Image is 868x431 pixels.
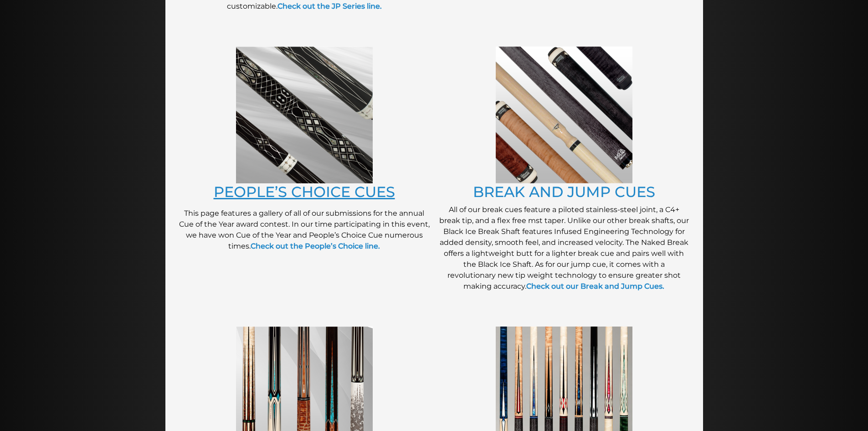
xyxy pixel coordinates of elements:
[179,208,430,252] p: This page features a gallery of all of our submissions for the annual Cue of the Year award conte...
[277,2,382,10] a: Check out the JP Series line.
[526,282,664,291] a: Check out our Break and Jump Cues.
[439,204,689,292] p: All of our break cues feature a piloted stainless-steel joint, a C4+ break tip, and a flex free m...
[473,183,655,201] a: BREAK AND JUMP CUES
[251,242,380,250] a: Check out the People’s Choice line.
[214,183,395,201] a: PEOPLE’S CHOICE CUES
